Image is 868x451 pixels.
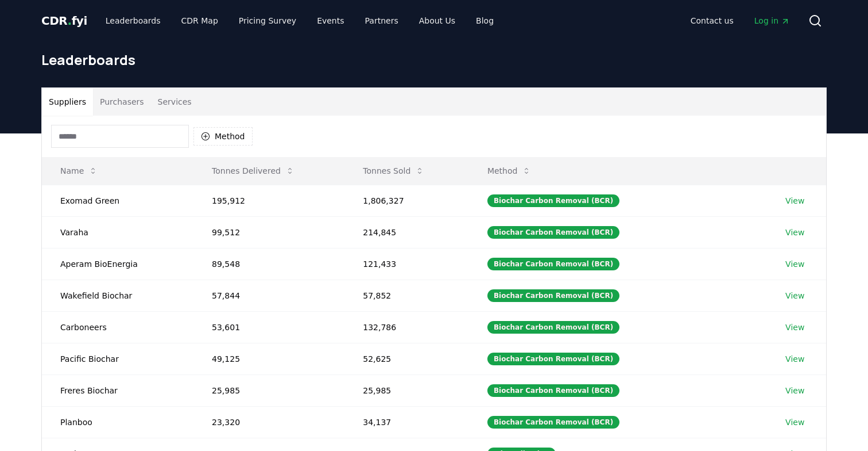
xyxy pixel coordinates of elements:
div: Biochar Carbon Removal (BCR) [487,194,619,207]
button: Tonnes Delivered [203,159,304,182]
td: 57,844 [193,280,344,311]
a: View [785,290,804,301]
td: Pacific Biochar [42,343,193,374]
a: Blog [467,10,503,31]
div: Biochar Carbon Removal (BCR) [487,353,619,365]
div: Biochar Carbon Removal (BCR) [487,321,619,334]
div: Biochar Carbon Removal (BCR) [487,384,619,397]
h1: Leaderboards [41,51,827,69]
td: Varaha [42,216,193,248]
a: Pricing Survey [230,10,305,31]
td: 1,806,327 [344,185,469,216]
a: CDR Map [172,10,227,31]
td: Planboo [42,406,193,438]
td: 52,625 [344,343,469,374]
span: . [68,14,72,28]
a: Events [308,10,353,31]
td: 121,433 [344,248,469,280]
a: Contact us [681,10,743,31]
div: Biochar Carbon Removal (BCR) [487,416,619,429]
td: 23,320 [193,406,344,438]
td: 89,548 [193,248,344,280]
a: View [785,322,804,333]
td: Wakefield Biochar [42,280,193,311]
a: View [785,353,804,365]
nav: Main [681,10,799,31]
a: CDR.fyi [41,13,87,29]
td: 195,912 [193,185,344,216]
button: Suppliers [42,88,93,116]
td: 53,601 [193,311,344,343]
span: Log in [754,15,790,26]
a: View [785,195,804,207]
td: 25,985 [193,374,344,406]
td: Aperam BioEnergia [42,248,193,280]
button: Name [51,159,107,182]
a: View [785,258,804,270]
td: Carboneers [42,311,193,343]
div: Biochar Carbon Removal (BCR) [487,226,619,239]
nav: Main [96,10,503,31]
a: Log in [745,10,799,31]
a: View [785,227,804,238]
td: Exomad Green [42,185,193,216]
td: 57,852 [344,280,469,311]
span: CDR fyi [41,14,87,28]
a: Partners [356,10,408,31]
td: Freres Biochar [42,374,193,406]
button: Method [193,127,253,146]
td: 25,985 [344,374,469,406]
a: Leaderboards [96,10,170,31]
button: Tonnes Sold [354,159,433,182]
td: 214,845 [344,216,469,248]
div: Biochar Carbon Removal (BCR) [487,289,619,302]
a: About Us [410,10,464,31]
td: 132,786 [344,311,469,343]
button: Method [478,159,541,182]
button: Purchasers [93,88,151,116]
td: 34,137 [344,406,469,438]
td: 49,125 [193,343,344,374]
td: 99,512 [193,216,344,248]
div: Biochar Carbon Removal (BCR) [487,258,619,270]
button: Services [151,88,199,116]
a: View [785,416,804,428]
a: View [785,385,804,396]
